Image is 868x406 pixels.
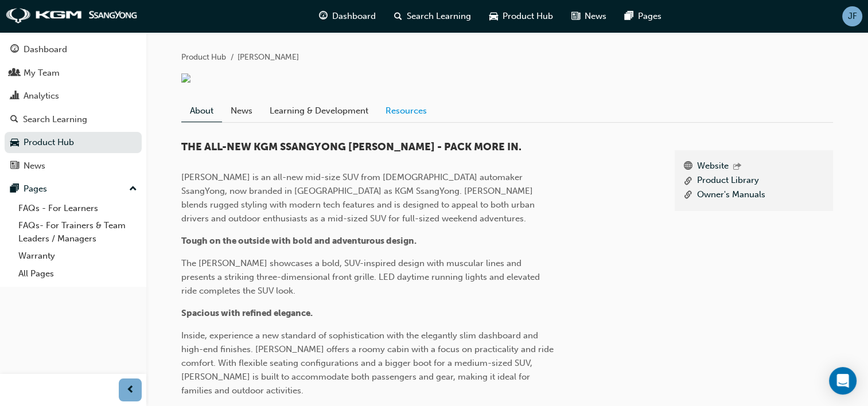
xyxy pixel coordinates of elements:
[697,174,759,188] a: Product Library
[10,45,19,55] span: guage-icon
[332,10,376,23] span: Dashboard
[319,9,328,24] span: guage-icon
[14,265,142,283] a: All Pages
[181,140,521,153] span: THE ALL-NEW KGM SSANGYONG [PERSON_NAME] - PACK MORE IN.
[733,162,741,172] span: outbound-icon
[585,10,606,23] span: News
[5,39,142,60] a: Dashboard
[10,138,19,148] span: car-icon
[181,308,313,318] span: Spacious with refined elegance.
[562,5,616,28] a: news-iconNews
[23,113,87,126] div: Search Learning
[5,178,142,200] button: Pages
[377,100,435,122] a: Resources
[181,236,417,246] span: Tough on the outside with bold and adventurous design.
[5,37,142,178] button: DashboardMy TeamAnalyticsSearch LearningProduct HubNews
[684,174,692,188] span: link-icon
[842,6,862,26] button: JF
[24,159,45,173] div: News
[310,5,385,28] a: guage-iconDashboard
[503,10,553,23] span: Product Hub
[5,109,142,130] a: Search Learning
[684,188,692,202] span: link-icon
[616,5,671,28] a: pages-iconPages
[126,383,135,397] span: prev-icon
[181,172,537,224] span: [PERSON_NAME] is an all-new mid-size SUV from [DEMOGRAPHIC_DATA] automaker SsangYong, now branded...
[697,188,765,202] a: Owner's Manuals
[24,89,59,103] div: Analytics
[10,115,18,125] span: search-icon
[14,200,142,217] a: FAQs - For Learners
[5,63,142,84] a: My Team
[5,85,142,107] a: Analytics
[638,10,661,23] span: Pages
[14,217,142,247] a: FAQs- For Trainers & Team Leaders / Managers
[24,67,60,80] div: My Team
[10,68,19,79] span: people-icon
[24,43,67,56] div: Dashboard
[181,52,226,62] a: Product Hub
[489,9,498,24] span: car-icon
[10,161,19,171] span: news-icon
[181,100,222,122] a: About
[181,330,556,396] span: Inside, experience a new standard of sophistication with the elegantly slim dashboard and high-en...
[6,8,138,24] img: kgm
[261,100,377,122] a: Learning & Development
[238,51,299,64] li: [PERSON_NAME]
[571,9,580,24] span: news-icon
[480,5,562,28] a: car-iconProduct Hub
[24,182,47,196] div: Pages
[222,100,261,122] a: News
[10,91,19,101] span: chart-icon
[5,155,142,177] a: News
[14,247,142,265] a: Warranty
[848,10,857,23] span: JF
[181,258,542,296] span: The [PERSON_NAME] showcases a bold, SUV-inspired design with muscular lines and presents a striki...
[829,367,857,395] div: Open Intercom Messenger
[407,10,471,23] span: Search Learning
[394,9,402,24] span: search-icon
[385,5,480,28] a: search-iconSearch Learning
[697,159,729,174] a: Website
[684,159,692,174] span: www-icon
[10,184,19,194] span: pages-icon
[625,9,633,24] span: pages-icon
[129,182,137,197] span: up-icon
[181,73,190,83] img: 65dac1df-1b77-4fa7-bc0f-5de256e4c71c.png
[5,132,142,153] a: Product Hub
